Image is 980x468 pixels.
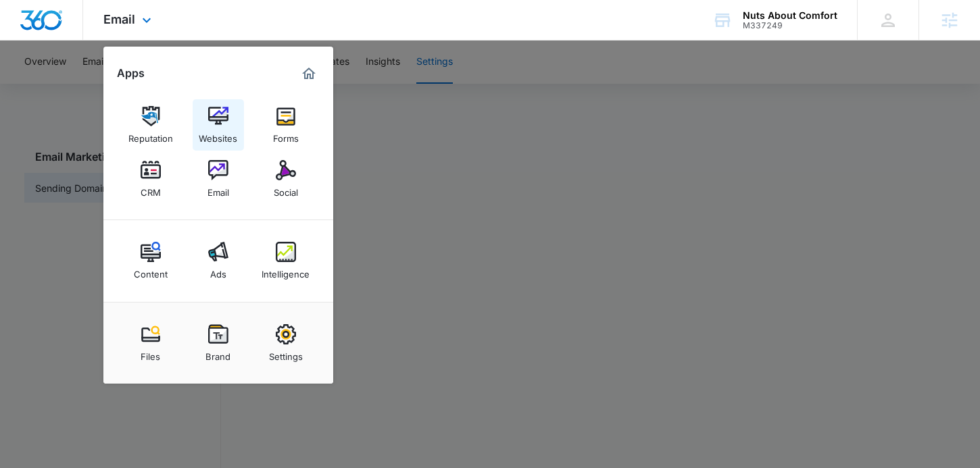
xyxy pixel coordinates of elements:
[260,153,312,205] a: Social
[260,317,312,369] a: Settings
[125,235,176,286] a: Content
[273,126,299,144] div: Forms
[207,180,229,198] div: Email
[141,344,160,362] div: Files
[125,153,176,205] a: CRM
[193,153,244,205] a: Email
[193,99,244,151] a: Websites
[125,99,176,151] a: Reputation
[199,126,237,144] div: Websites
[260,99,312,151] a: Forms
[193,317,244,369] a: Brand
[743,10,837,21] div: account name
[298,63,320,84] a: Marketing 360® Dashboard
[262,262,310,280] div: Intelligence
[743,21,837,30] div: account id
[260,235,312,286] a: Intelligence
[141,180,161,198] div: CRM
[134,262,168,280] div: Content
[205,344,230,362] div: Brand
[117,67,145,80] h2: Apps
[193,235,244,286] a: Ads
[103,12,135,26] span: Email
[269,344,303,362] div: Settings
[274,180,298,198] div: Social
[125,317,176,369] a: Files
[128,126,173,144] div: Reputation
[210,262,226,280] div: Ads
